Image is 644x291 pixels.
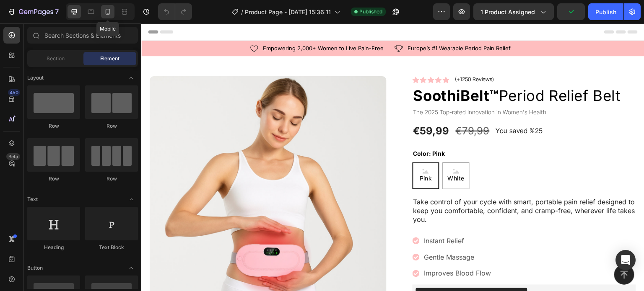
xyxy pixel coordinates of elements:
div: Undo/Redo [158,3,192,20]
p: The 2025 Top-rated Innovation in Women's Health [272,85,494,93]
div: Row [27,122,80,130]
span: White [305,150,325,160]
span: Text [27,196,38,203]
span: Element [100,55,119,62]
span: Pink [277,150,293,160]
button: Publish [588,3,623,20]
div: Open Intercom Messenger [615,250,636,270]
p: Empowering 2,000+ Women to Live Pain-Free [122,21,242,28]
span: Toggle open [125,261,138,275]
div: Row [27,175,80,183]
div: Publish [595,8,616,16]
span: Toggle open [125,193,138,206]
div: Text Block [85,244,138,251]
div: Row [85,175,138,183]
p: 7 [55,7,59,17]
div: €59,99 [271,100,309,115]
span: Toggle open [125,71,138,85]
div: 450 [8,89,20,96]
p: (+1250 Reviews) [314,53,353,59]
span: Product Page - [DATE] 15:36:11 [245,8,331,16]
legend: Color: Pink [271,125,305,136]
button: 7 [3,3,62,20]
p: Take control of your cycle with smart, portable pain relief designed to keep you comfortable, con... [272,174,494,200]
span: 1 product assigned [480,8,535,16]
span: Layout [27,74,44,82]
div: Beta [6,153,20,160]
div: €79,99 [314,100,349,115]
p: You saved %25 [355,101,402,113]
button: 1 product assigned [473,3,554,20]
div: Heading [27,244,80,251]
strong: SoothiBelt™ [272,63,358,81]
span: / [241,8,243,16]
div: Row [85,122,138,130]
span: Section [47,55,65,62]
button: <p>Button</p> [473,241,493,261]
h2: Period Relief Belt [271,62,495,83]
p: Europe’s #1 Wearable Period Pain Relief [266,21,369,28]
span: Published [359,8,382,15]
span: Button [27,264,43,272]
iframe: Design area [141,23,644,291]
input: Search Sections & Elements [27,27,138,44]
p: Instant Relief [283,212,350,222]
p: Gentle Massage [283,229,350,239]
